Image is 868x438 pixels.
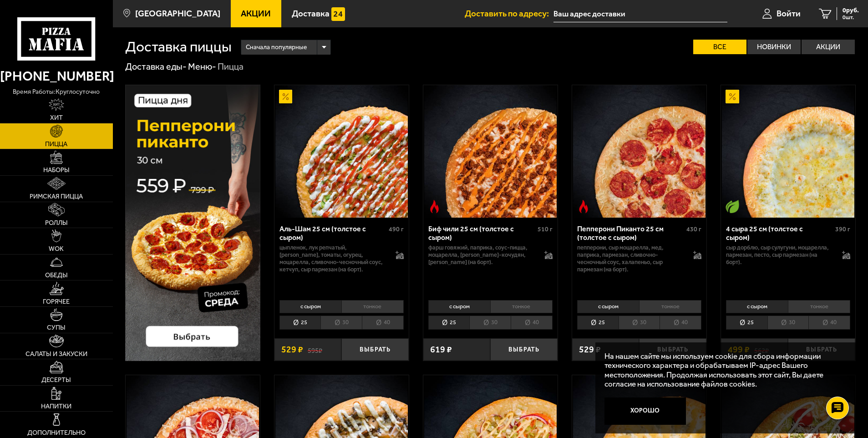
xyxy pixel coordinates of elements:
a: АкционныйАль-Шам 25 см (толстое с сыром) [274,85,409,218]
span: Сначала популярные [246,39,307,56]
button: Выбрать [490,338,558,361]
img: Пепперони Пиканто 25 см (толстое с сыром) [573,85,706,218]
div: Аль-Шам 25 см (толстое с сыром) [279,224,386,242]
div: Пепперони Пиканто 25 см (толстое с сыром) [577,224,684,242]
span: Доставка [292,9,330,18]
li: 40 [511,316,553,330]
h1: Доставка пиццы [125,40,232,54]
span: 390 г [835,225,850,233]
span: 619 ₽ [430,345,452,354]
a: Меню- [188,61,216,72]
li: 25 [577,316,619,330]
p: сыр дорблю, сыр сулугуни, моцарелла, пармезан, песто, сыр пармезан (на борт). [726,244,833,266]
span: Пицца [45,141,67,148]
a: Острое блюдоБиф чили 25 см (толстое с сыром) [423,85,558,218]
span: Наборы [43,167,70,173]
span: 490 г [389,225,404,233]
li: с сыром [279,300,341,313]
s: 595 ₽ [308,345,322,354]
a: АкционныйВегетарианское блюдо4 сыра 25 см (толстое с сыром) [721,85,855,218]
span: 510 г [538,225,553,233]
label: Акции [802,40,855,54]
li: тонкое [639,300,701,313]
img: 15daf4d41897b9f0e9f617042186c801.svg [331,7,345,21]
img: Острое блюдо [428,200,442,214]
span: [GEOGRAPHIC_DATA] [135,9,220,18]
img: Биф чили 25 см (толстое с сыром) [424,85,557,218]
span: Роллы [45,220,68,226]
a: Доставка еды- [125,61,187,72]
button: Хорошо [604,397,686,425]
span: 0 шт. [843,15,859,20]
span: Римская пицца [30,194,83,200]
span: 529 ₽ [579,345,601,354]
li: 30 [320,316,362,330]
li: тонкое [490,300,553,313]
li: с сыром [428,300,490,313]
span: Акции [241,9,271,18]
span: Десерты [41,377,71,383]
span: 529 ₽ [281,345,303,354]
p: На нашем сайте мы используем cookie для сбора информации технического характера и обрабатываем IP... [604,351,841,389]
p: пепперони, сыр Моцарелла, мед, паприка, пармезан, сливочно-чесночный соус, халапеньо, сыр пармеза... [577,244,685,273]
button: Выбрать [639,338,706,361]
span: Войти [777,9,801,18]
span: Обеды [45,272,68,279]
li: 25 [428,316,470,330]
img: Аль-Шам 25 см (толстое с сыром) [275,85,408,218]
span: Дополнительно [27,430,86,436]
span: 0 руб. [843,7,859,14]
li: с сыром [726,300,788,313]
li: с сыром [577,300,639,313]
p: фарш говяжий, паприка, соус-пицца, моцарелла, [PERSON_NAME]-кочудян, [PERSON_NAME] (на борт). [428,244,536,266]
div: 4 сыра 25 см (толстое с сыром) [726,224,833,242]
img: Острое блюдо [577,200,590,214]
span: 430 г [686,225,701,233]
span: WOK [49,246,64,252]
span: Напитки [41,403,71,410]
li: 30 [767,316,809,330]
li: 40 [660,316,701,330]
span: Доставить по адресу: [465,9,553,18]
li: тонкое [341,300,404,313]
div: Пицца [218,61,244,73]
span: Супы [47,325,66,331]
img: Вегетарианское блюдо [726,200,739,214]
li: тонкое [788,300,850,313]
button: Выбрать [788,338,855,361]
span: Салаты и закуски [25,351,87,357]
li: 40 [362,316,404,330]
label: Новинки [747,40,801,54]
li: 25 [279,316,321,330]
button: Выбрать [341,338,409,361]
li: 25 [726,316,767,330]
a: Острое блюдоПепперони Пиканто 25 см (толстое с сыром) [572,85,706,218]
p: цыпленок, лук репчатый, [PERSON_NAME], томаты, огурец, моцарелла, сливочно-чесночный соус, кетчуп... [279,244,387,273]
li: 30 [469,316,511,330]
img: Акционный [726,90,739,103]
input: Ваш адрес доставки [553,5,727,22]
div: Биф чили 25 см (толстое с сыром) [428,224,535,242]
img: Акционный [279,90,293,103]
label: Все [693,40,746,54]
span: Горячее [43,299,70,305]
img: 4 сыра 25 см (толстое с сыром) [722,85,854,218]
span: Хит [50,115,63,121]
li: 40 [808,316,850,330]
li: 30 [619,316,660,330]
